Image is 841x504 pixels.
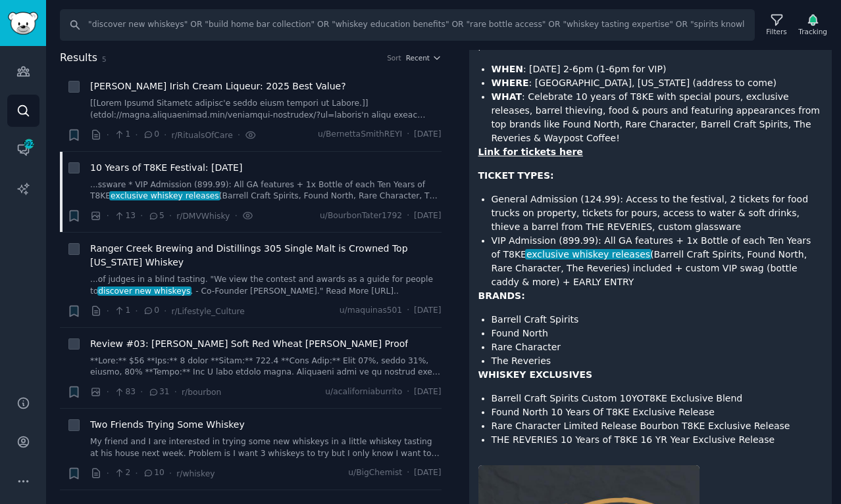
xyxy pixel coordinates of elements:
[169,209,172,223] span: ·
[102,55,107,63] span: 5
[176,469,215,478] span: r/whiskey
[171,131,232,140] span: r/RitualsOfCare
[90,242,442,269] a: Ranger Creek Brewing and Distillings 305 Single Malt is Crowned Top [US_STATE] Whiskey
[23,139,35,149] span: 992
[492,78,529,88] strong: WHERE
[794,11,832,39] button: Tracking
[407,386,409,398] span: ·
[107,209,109,223] span: ·
[176,212,230,221] span: r/DMVWhisky
[478,290,525,301] strong: BRANDS:
[492,313,823,327] li: Barrell Craft Spirits
[143,467,165,479] span: 10
[492,64,523,74] strong: WHEN
[407,467,409,479] span: ·
[114,305,130,317] span: 1
[414,210,441,222] span: [DATE]
[406,53,442,62] button: Recent
[143,305,159,317] span: 0
[140,385,143,399] span: ·
[109,191,220,200] span: exclusive whiskey releases
[7,133,39,166] a: 992
[135,467,138,480] span: ·
[406,53,430,62] span: Recent
[114,467,130,479] span: 2
[492,62,823,76] li: : [DATE] 2-6pm (1-6pm for VIP)
[8,12,38,35] img: GummySearch logo
[318,129,402,141] span: u/BernettaSmithREYI
[414,386,441,398] span: [DATE]
[90,179,442,202] a: ...ssware * VIP Admission (899.99): All GA features + 1x Bottle of each Ten Years of T8KEexclusiv...
[107,467,109,480] span: ·
[492,234,823,289] li: VIP Admission (899.99): All GA features + 1x Bottle of each Ten Years of T8KE (Barrell Craft Spir...
[90,436,442,459] a: My friend and I are interested in trying some new whiskeys in a little whiskey tasting at his hou...
[171,307,244,316] span: r/Lifestyle_Culture
[97,286,192,296] span: discover new whiskeys
[140,209,143,223] span: ·
[414,467,441,479] span: [DATE]
[492,405,823,419] li: Found North 10 Years Of T8KE Exclusive Release
[492,419,823,433] li: Rare Character Limited Release Bourbon T8KE Exclusive Release
[164,304,166,318] span: ·
[320,210,402,222] span: u/BourbonTater1792
[114,210,136,222] span: 13
[798,27,827,36] div: Tracking
[238,128,240,142] span: ·
[90,355,442,378] a: **Lore:** $56 **Ips:** 8 dolor **Sitam:** 722.4 **Cons Adip:** Elit 07%, seddo 31%, eiusmo, 80% *...
[164,128,166,142] span: ·
[325,386,402,398] span: u/acaliforniaburrito
[492,433,823,447] li: THE REVERIES 10 Years of T8KE 16 YR Year Exclusive Release
[492,392,823,405] li: Barrell Craft Spirits Custom 10YOT8KE Exclusive Blend
[143,129,159,141] span: 0
[169,467,172,480] span: ·
[387,53,401,62] div: Sort
[135,304,138,318] span: ·
[348,467,402,479] span: u/BigChemist
[478,170,554,181] strong: TICKET TYPES:
[414,305,441,317] span: [DATE]
[90,418,245,432] a: Two Friends Trying Some Whiskey
[492,354,823,368] li: The Reveries
[766,27,786,36] div: Filters
[478,369,593,380] strong: WHISKEY EXCLUSIVES
[90,274,442,297] a: ...of judges in a blind tasting. "We view the contest and awards as a guide for people todiscover...
[107,128,109,142] span: ·
[492,91,522,102] strong: WHAT
[90,161,242,175] a: 10 Years of T8KE Festival: [DATE]
[90,80,346,93] a: [PERSON_NAME] Irish Cream Liqueur: 2025 Best Value?
[414,129,441,141] span: [DATE]
[492,340,823,354] li: Rare Character
[60,50,97,66] span: Results
[407,210,409,222] span: ·
[407,305,409,317] span: ·
[114,129,130,141] span: 1
[107,385,109,399] span: ·
[182,388,221,397] span: r/bourbon
[148,210,165,222] span: 5
[407,129,409,141] span: ·
[148,386,170,398] span: 31
[174,385,177,399] span: ·
[60,9,755,41] input: Search Keyword
[492,193,823,234] li: General Admission (124.99): Access to the festival, 2 tickets for food trucks on property, ticket...
[340,305,402,317] span: u/maquinas501
[525,249,651,260] span: exclusive whiskey releases
[107,304,109,318] span: ·
[492,327,823,340] li: Found North
[492,76,823,90] li: : [GEOGRAPHIC_DATA], [US_STATE] (address to come)
[90,98,442,121] a: [[Lorem Ipsumd Sitametc adipisc'e seddo eiusm tempori ut Labore.]](etdol://magna.aliquaenimad.min...
[478,147,583,157] a: Link for tickets here
[492,90,823,145] li: : Celebrate 10 years of T8KE with special pours, exclusive releases, barrel thieving, food & pour...
[234,209,237,223] span: ·
[114,386,136,398] span: 83
[135,128,138,142] span: ·
[90,337,408,351] a: Review #03: [PERSON_NAME] Soft Red Wheat [PERSON_NAME] Proof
